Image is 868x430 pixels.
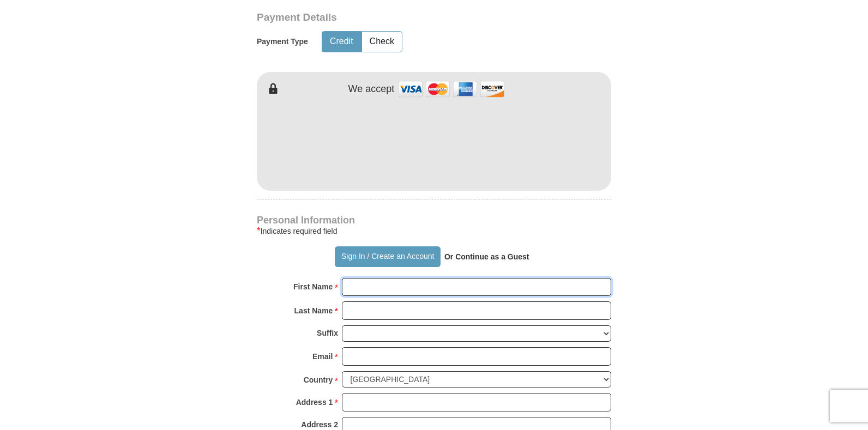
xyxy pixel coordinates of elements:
[293,279,333,294] strong: First Name
[348,83,395,95] h4: We accept
[257,11,535,24] h3: Payment Details
[317,325,338,341] strong: Suffix
[444,252,529,261] strong: Or Continue as a Guest
[257,225,611,238] div: Indicates required field
[335,246,440,267] button: Sign In / Create an Account
[312,349,333,364] strong: Email
[322,32,361,52] button: Credit
[362,32,402,52] button: Check
[304,372,333,387] strong: Country
[294,303,333,318] strong: Last Name
[397,77,506,101] img: credit cards accepted
[296,395,333,410] strong: Address 1
[257,37,308,46] h5: Payment Type
[257,216,611,225] h4: Personal Information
